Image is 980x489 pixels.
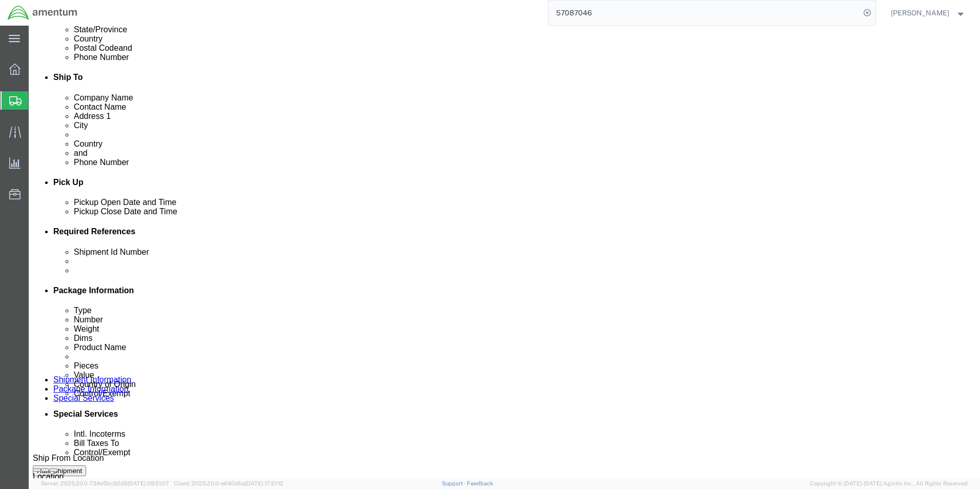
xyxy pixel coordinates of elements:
[548,1,860,25] input: Search for shipment number, reference number
[245,480,283,486] span: [DATE] 17:21:12
[890,7,966,19] button: [PERSON_NAME]
[128,480,169,486] span: [DATE] 09:51:07
[29,26,980,478] iframe: FS Legacy Container
[7,5,78,21] img: logo
[442,480,467,486] a: Support
[891,7,949,18] span: Claudia Fernandez
[174,480,283,486] span: Client: 2025.20.0-e640dba
[467,480,493,486] a: Feedback
[41,480,169,486] span: Server: 2025.20.0-734e5bc92d9
[810,479,968,488] span: Copyright © [DATE]-[DATE] Agistix Inc., All Rights Reserved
